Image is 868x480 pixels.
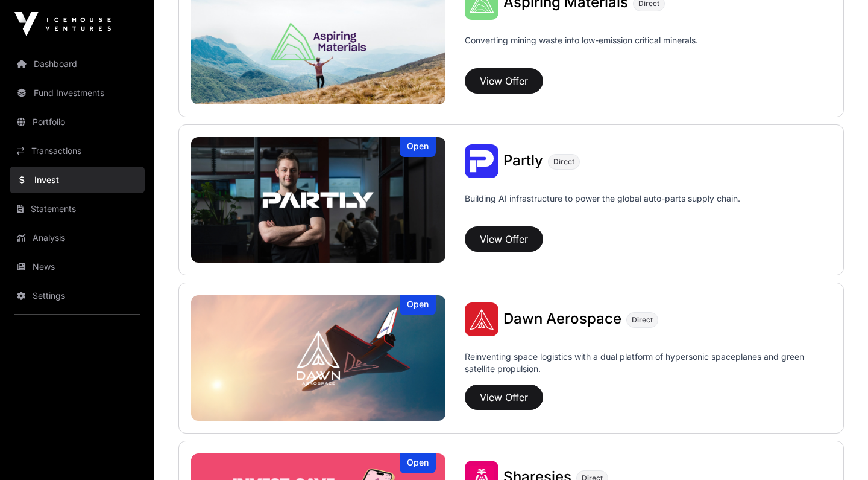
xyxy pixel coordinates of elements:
a: Statements [10,196,145,222]
a: Dawn AerospaceOpen [191,295,445,421]
button: View Offer [465,385,543,410]
img: Dawn Aerospace [465,302,498,336]
span: Dawn Aerospace [503,310,621,327]
a: Analysis [10,225,145,251]
span: Direct [632,315,653,325]
div: Open [400,137,436,157]
img: Partly [191,137,445,263]
span: Direct [553,157,574,167]
img: Icehouse Ventures Logo [14,12,111,36]
p: Building AI infrastructure to power the global auto-parts supply chain. [465,193,740,222]
a: Partly [503,153,543,169]
a: Portfolio [10,109,145,135]
img: Partly [465,144,498,178]
a: Invest [10,167,145,193]
iframe: Chat Widget [808,422,868,480]
a: PartlyOpen [191,137,445,263]
button: View Offer [465,68,543,94]
a: Transactions [10,138,145,164]
p: Converting mining waste into low-emission critical minerals. [465,34,698,63]
a: News [10,254,145,280]
p: Reinventing space logistics with a dual platform of hypersonic spaceplanes and green satellite pr... [465,351,831,380]
a: Fund Investments [10,80,145,106]
div: Open [400,453,436,473]
div: Open [400,295,436,315]
button: View Offer [465,226,543,252]
a: Dashboard [10,51,145,77]
img: Dawn Aerospace [191,295,445,421]
span: Partly [503,152,543,169]
a: Settings [10,283,145,309]
a: Dawn Aerospace [503,312,621,327]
